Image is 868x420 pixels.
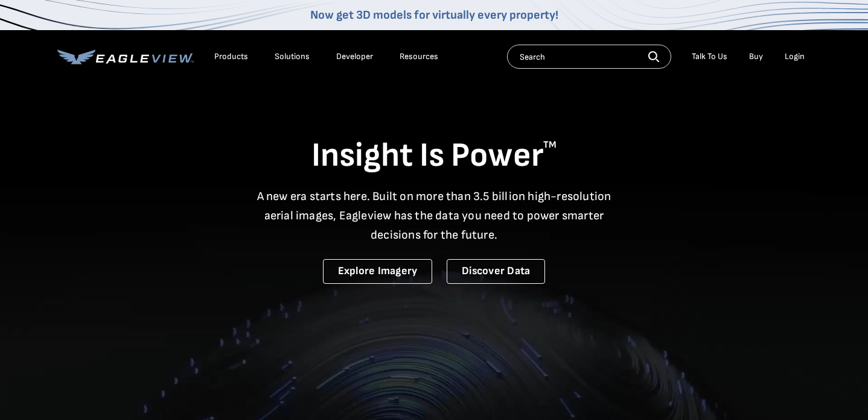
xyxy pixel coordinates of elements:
a: Explore Imagery [323,259,433,284]
sup: TM [543,139,557,151]
div: Solutions [275,51,310,62]
div: Talk To Us [692,51,727,62]
div: Login [785,51,805,62]
p: A new era starts here. Built on more than 3.5 billion high-resolution aerial images, Eagleview ha... [249,187,619,245]
h1: Insight Is Power [57,135,811,177]
a: Discover Data [447,259,545,284]
a: Developer [336,51,373,62]
a: Buy [749,51,763,62]
div: Products [214,51,248,62]
a: Now get 3D models for virtually every property! [310,8,558,22]
input: Search [507,45,671,69]
div: Resources [400,51,438,62]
